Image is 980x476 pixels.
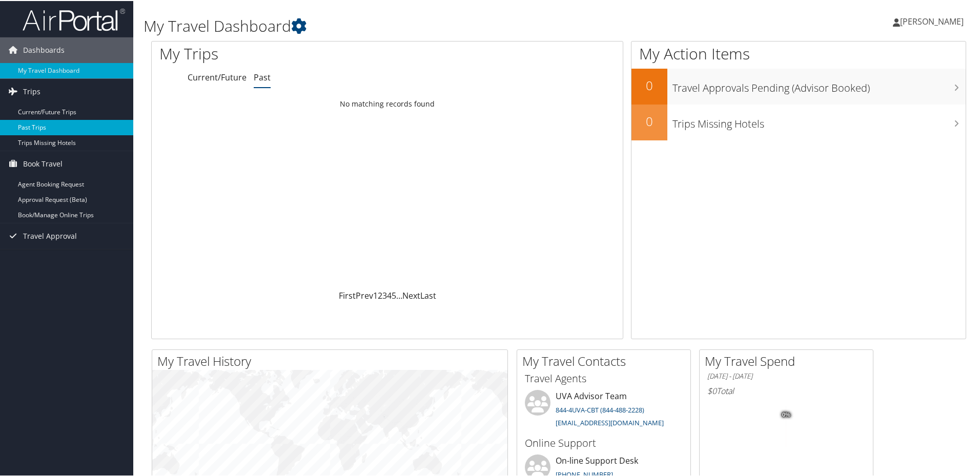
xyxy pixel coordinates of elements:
[672,111,966,130] h3: Trips Missing Hotels
[522,351,690,369] h2: My Travel Contacts
[23,222,77,248] span: Travel Approval
[373,289,378,300] a: 1
[707,384,865,396] h6: Total
[23,7,125,31] img: airportal-logo.png
[23,36,65,62] span: Dashboards
[631,76,667,93] h2: 0
[782,411,790,417] tspan: 0%
[157,351,507,369] h2: My Travel History
[705,351,873,369] h2: My Travel Spend
[556,417,664,426] a: [EMAIL_ADDRESS][DOMAIN_NAME]
[392,289,396,300] a: 5
[382,289,387,300] a: 3
[23,150,63,176] span: Book Travel
[23,78,40,104] span: Trips
[707,384,717,396] span: $0
[900,15,964,26] span: [PERSON_NAME]
[525,435,683,449] h3: Online Support
[152,94,623,112] td: No matching records found
[402,289,420,300] a: Next
[631,112,667,129] h2: 0
[893,5,974,36] a: [PERSON_NAME]
[631,68,966,104] a: 0Travel Approvals Pending (Advisor Booked)
[356,289,373,300] a: Prev
[707,370,865,380] h6: [DATE] - [DATE]
[159,42,419,64] h1: My Trips
[525,370,683,385] h3: Travel Agents
[387,289,392,300] a: 4
[631,104,966,139] a: 0Trips Missing Hotels
[631,42,966,64] h1: My Action Items
[420,289,436,300] a: Last
[396,289,402,300] span: …
[188,71,247,82] a: Current/Future
[339,289,356,300] a: First
[144,14,697,36] h1: My Travel Dashboard
[378,289,382,300] a: 2
[520,389,688,431] li: UVA Advisor Team
[254,71,271,82] a: Past
[556,404,644,413] a: 844-4UVA-CBT (844-488-2228)
[672,75,966,94] h3: Travel Approvals Pending (Advisor Booked)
